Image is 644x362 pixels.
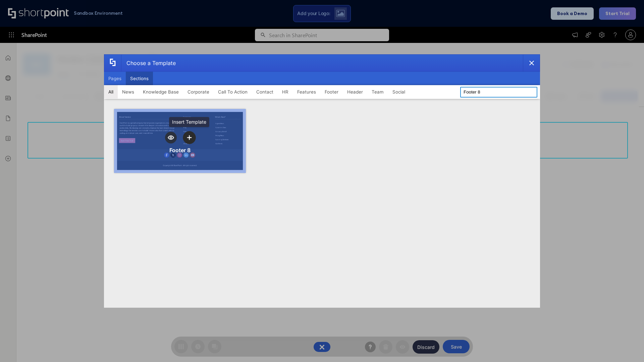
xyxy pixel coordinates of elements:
[320,85,343,99] button: Footer
[610,330,644,362] iframe: Chat Widget
[104,85,118,99] button: All
[121,55,176,71] div: Choose a Template
[214,85,252,99] button: Call To Action
[183,85,214,99] button: Corporate
[367,85,388,99] button: Team
[343,85,367,99] button: Header
[104,72,126,85] button: Pages
[104,54,540,308] div: template selector
[460,87,537,98] input: Search
[252,85,278,99] button: Contact
[278,85,293,99] button: HR
[139,85,183,99] button: Knowledge Base
[388,85,410,99] button: Social
[118,85,139,99] button: News
[293,85,320,99] button: Features
[126,72,153,85] button: Sections
[169,147,191,154] div: Footer 8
